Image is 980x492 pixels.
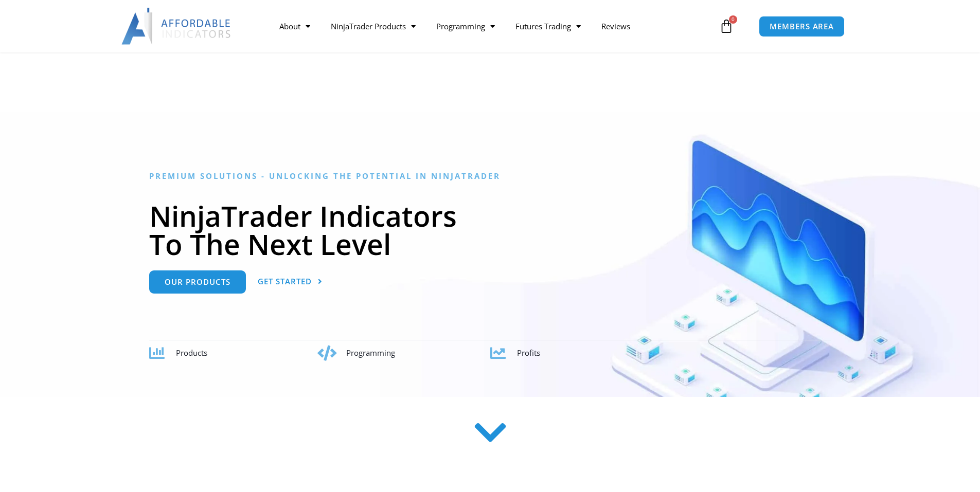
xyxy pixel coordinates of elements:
[346,348,395,358] span: Programming
[149,270,246,294] a: Our Products
[759,16,845,37] a: MEMBERS AREA
[269,14,717,38] nav: Menu
[121,8,232,45] img: LogoAI | Affordable Indicators – NinjaTrader
[320,14,426,38] a: NinjaTrader Products
[258,278,312,285] span: Get Started
[149,171,831,181] h6: Premium Solutions - Unlocking the Potential in NinjaTrader
[165,278,230,286] span: Our Products
[591,14,640,38] a: Reviews
[729,15,737,24] span: 0
[258,270,323,294] a: Get Started
[269,14,320,38] a: About
[505,14,591,38] a: Futures Trading
[149,202,831,258] h1: NinjaTrader Indicators To The Next Level
[426,14,505,38] a: Programming
[517,348,540,358] span: Profits
[770,23,834,30] span: MEMBERS AREA
[704,11,749,41] a: 0
[176,348,207,358] span: Products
